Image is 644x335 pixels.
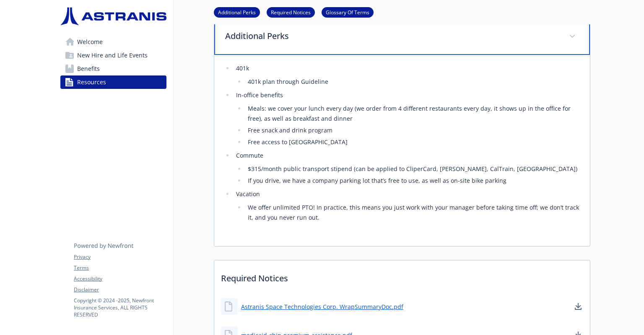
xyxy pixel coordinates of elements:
[74,253,166,261] a: Privacy
[60,75,166,89] a: Resources
[245,164,580,174] li: $315/month public transport stipend (can be applied to CliperCard, [PERSON_NAME], CalTrain, [GEOG...
[234,90,580,147] li: In-office benefits
[322,8,374,16] a: Glossary Of Terms
[77,75,106,89] span: Resources
[214,260,590,291] p: Required Notices
[245,104,580,124] li: Meals: we cover your lunch every day (we order from 4 different restaurants every day, it shows u...
[245,176,580,186] li: If you drive, we have a company parking lot that’s free to use, as well as on-site bike parking
[234,151,580,186] li: Commute
[60,35,166,49] a: Welcome
[74,275,166,283] a: Accessibility
[74,286,166,293] a: Disclaimer
[234,63,580,87] li: 401k
[234,189,580,223] li: Vacation
[214,19,590,55] div: Additional Perks
[74,297,166,318] p: Copyright © 2024 - 2025 , Newfront Insurance Services, ALL RIGHTS RESERVED
[241,302,403,311] a: Astranis Space Technologies Corp. WrapSummaryDoc.pdf
[573,301,583,312] a: download document
[245,125,580,135] li: Free snack and drink program
[267,8,315,16] a: Required Notices
[245,77,580,87] li: 401k plan through Guideline
[245,137,580,147] li: Free access to [GEOGRAPHIC_DATA]
[74,264,166,272] a: Terms
[225,30,559,42] p: Additional Perks
[214,55,590,246] div: Additional Perks
[77,49,148,62] span: New Hire and Life Events
[245,203,580,223] li: We offer unlimited PTO! In practice, this means you just work with your manager before taking tim...
[60,49,166,62] a: New Hire and Life Events
[214,8,260,16] a: Additional Perks
[60,62,166,75] a: Benefits
[77,35,103,49] span: Welcome
[77,62,100,75] span: Benefits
